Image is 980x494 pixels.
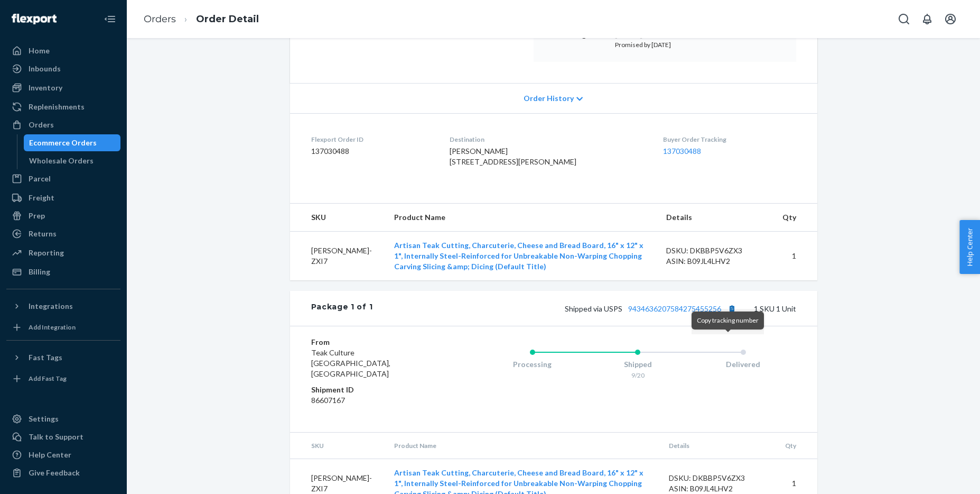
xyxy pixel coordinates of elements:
[6,60,120,77] a: Inbounds
[29,173,51,184] div: Parcel
[311,146,433,157] dd: 137030488
[666,245,766,256] div: DSKU: DKBBP5V6ZX3
[6,98,120,115] a: Replenishments
[29,468,80,478] div: Give Feedback
[663,135,796,144] dt: Buyer Order Tracking
[6,42,120,59] a: Home
[6,79,120,96] a: Inventory
[311,385,437,395] dt: Shipment ID
[6,244,120,261] a: Reporting
[669,473,768,483] div: DSKU: DKBBP5V6ZX3
[29,63,61,74] div: Inbounds
[29,102,85,112] div: Replenishments
[29,248,64,258] div: Reporting
[24,152,121,169] a: Wholesale Orders
[6,298,120,315] button: Integrations
[290,232,386,281] td: [PERSON_NAME]-ZXI7
[29,352,62,363] div: Fast Tags
[669,483,768,494] div: ASIN: B09JL4LHV2
[372,301,796,315] div: 1 SKU 1 Unit
[6,189,120,206] a: Freight
[29,155,94,166] div: Wholesale Orders
[666,256,766,267] div: ASIN: B09JL4LHV2
[6,446,120,463] a: Help Center
[29,374,67,383] div: Add Fast Tag
[386,204,658,232] th: Product Name
[6,410,120,427] a: Settings
[776,433,817,459] th: Qty
[697,316,759,324] span: Copy tracking number
[29,450,71,460] div: Help Center
[585,371,690,380] div: 9/20
[524,93,574,104] span: Order History
[725,301,739,315] button: Copy tracking number
[450,147,576,166] span: [PERSON_NAME] [STREET_ADDRESS][PERSON_NAME]
[311,395,437,406] dd: 86607167
[658,204,774,232] th: Details
[6,225,120,242] a: Returns
[117,62,178,69] div: Keywords by Traffic
[29,414,59,424] div: Settings
[29,267,50,277] div: Billing
[386,433,660,459] th: Product Name
[290,204,386,232] th: SKU
[6,464,120,481] button: Give Feedback
[773,204,817,232] th: Qty
[29,301,73,312] div: Integrations
[30,17,52,25] div: v 4.0.25
[773,232,817,281] td: 1
[480,359,585,370] div: Processing
[17,28,25,36] img: website_grey.svg
[6,170,120,187] a: Parcel
[6,263,120,280] a: Billing
[917,8,938,30] button: Open notifications
[6,319,120,336] a: Add Integration
[144,13,176,25] a: Orders
[940,8,961,30] button: Open account menu
[29,83,62,93] div: Inventory
[311,348,390,378] span: Teak Culture [GEOGRAPHIC_DATA], [GEOGRAPHIC_DATA]
[27,28,116,36] div: Domain: [DOMAIN_NAME]
[29,432,83,442] div: Talk to Support
[105,61,114,70] img: tab_keywords_by_traffic_grey.svg
[29,61,37,70] img: tab_domain_overview_orange.svg
[628,304,721,313] a: 9434636207584275455256
[99,8,120,30] button: Close Navigation
[29,211,45,221] div: Prep
[585,359,690,370] div: Shipped
[6,428,120,445] a: Talk to Support
[311,135,433,144] dt: Flexport Order ID
[6,207,120,224] a: Prep
[17,17,25,25] img: logo_orange.svg
[6,116,120,133] a: Orders
[24,134,121,151] a: Ecommerce Orders
[615,40,715,49] p: Promised by [DATE]
[959,220,980,274] button: Help Center
[663,147,701,155] a: 137030488
[29,193,54,203] div: Freight
[893,8,914,30] button: Open Search Box
[290,433,386,459] th: SKU
[135,4,267,35] ol: breadcrumbs
[311,301,373,315] div: Package 1 of 1
[565,304,739,313] span: Shipped via USPS
[6,349,120,366] button: Fast Tags
[29,323,76,332] div: Add Integration
[29,228,57,239] div: Returns
[450,135,646,144] dt: Destination
[12,14,57,24] img: Flexport logo
[690,359,796,370] div: Delivered
[40,62,95,69] div: Domain Overview
[394,241,643,271] a: Artisan Teak Cutting, Charcuterie, Cheese and Bread Board, 16" x 12" x 1", Internally Steel-Reinf...
[660,433,777,459] th: Details
[29,120,54,130] div: Orders
[196,13,259,25] a: Order Detail
[29,45,50,56] div: Home
[311,337,437,347] dt: From
[6,370,120,387] a: Add Fast Tag
[29,138,97,148] div: Ecommerce Orders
